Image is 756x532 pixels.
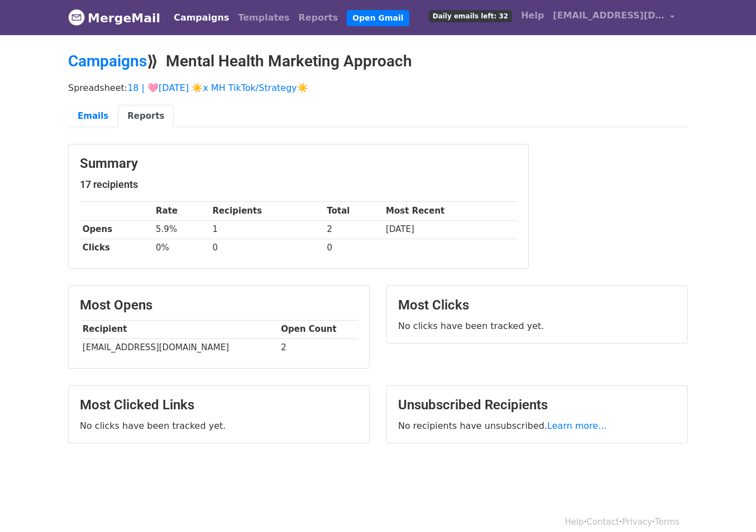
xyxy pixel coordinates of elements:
a: Reports [294,7,343,29]
h5: 17 recipients [80,178,517,191]
a: Contact [587,517,619,527]
th: Clicks [80,239,153,257]
th: Open Count [278,320,358,338]
a: 18 | 🩷[DATE] ☀️x MH TikTok/Strategy☀️ [127,83,308,93]
h3: Unsubscribed Recipients [398,397,676,413]
p: No recipients have unsubscribed. [398,420,676,432]
a: Terms [655,517,680,527]
td: 1 [210,220,324,239]
a: Help [516,4,548,27]
a: Emails [68,105,118,128]
a: Templates [233,7,294,29]
a: Open Gmail [347,10,409,26]
h3: Most Opens [80,297,358,313]
td: 0 [324,239,384,257]
td: 0 [210,239,324,257]
th: Recipients [210,202,324,220]
td: [DATE] [383,220,517,239]
h2: ⟫ Mental Health Marketing Approach [68,52,688,71]
a: MergeMail [68,6,160,30]
a: Privacy [622,517,652,527]
td: 2 [324,220,384,239]
span: Daily emails left: 32 [429,10,512,22]
th: Opens [80,220,153,239]
a: [EMAIL_ADDRESS][DOMAIN_NAME] [548,4,679,31]
a: Reports [118,105,174,128]
p: Spreadsheet: [68,82,688,94]
td: 5.9% [153,220,210,239]
p: No clicks have been tracked yet. [80,420,358,432]
td: 2 [278,338,358,357]
th: Total [324,202,384,220]
h3: Most Clicks [398,297,676,313]
a: Learn more... [547,420,607,431]
th: Rate [153,202,210,220]
iframe: Chat Widget [700,478,756,532]
a: Daily emails left: 32 [424,4,516,27]
img: MergeMail logo [68,9,85,26]
h3: Summary [80,156,517,172]
td: [EMAIL_ADDRESS][DOMAIN_NAME] [80,338,278,357]
p: No clicks have been tracked yet. [398,320,676,332]
a: Campaigns [169,7,233,29]
a: Help [565,517,584,527]
th: Recipient [80,320,278,338]
h3: Most Clicked Links [80,397,358,413]
td: 0% [153,239,210,257]
a: Campaigns [68,52,147,70]
span: [EMAIL_ADDRESS][DOMAIN_NAME] [553,9,664,22]
th: Most Recent [383,202,517,220]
